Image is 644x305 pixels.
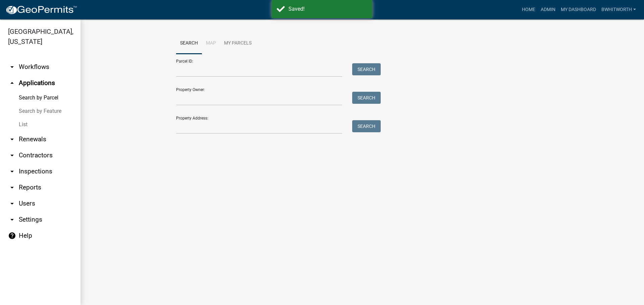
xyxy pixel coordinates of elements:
i: arrow_drop_down [8,63,16,71]
i: arrow_drop_down [8,151,16,159]
i: arrow_drop_up [8,79,16,87]
i: arrow_drop_down [8,216,16,224]
a: BWhitworth [599,3,639,16]
div: Saved! [288,5,367,13]
a: Search [176,33,202,54]
i: arrow_drop_down [8,167,16,175]
a: Home [519,3,538,16]
button: Search [352,120,381,132]
i: arrow_drop_down [8,200,16,208]
i: arrow_drop_down [8,135,16,143]
a: My Parcels [220,33,256,54]
a: My Dashboard [558,3,599,16]
button: Search [352,92,381,104]
a: Admin [538,3,558,16]
i: help [8,232,16,240]
button: Search [352,63,381,75]
i: arrow_drop_down [8,183,16,192]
